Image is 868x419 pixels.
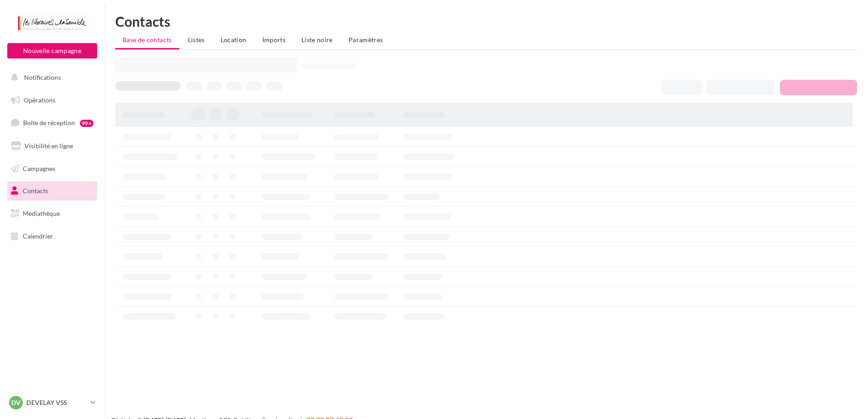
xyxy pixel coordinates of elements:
[24,96,55,104] span: Opérations
[26,398,87,407] p: DEVELAY VSS
[23,209,60,217] span: Médiathèque
[5,113,99,132] a: Boîte de réception99+
[23,232,53,240] span: Calendrier
[25,142,73,150] span: Visibilité en ligne
[221,36,247,44] span: Location
[115,15,857,28] h1: Contacts
[7,394,97,411] a: DV DEVELAY VSS
[5,136,99,156] a: Visibilité en ligne
[301,36,333,44] span: Liste noire
[5,91,99,110] a: Opérations
[23,164,55,172] span: Campagnes
[80,120,94,127] div: 99+
[11,398,20,407] span: DV
[349,36,383,44] span: Paramètres
[24,73,61,81] span: Notifications
[7,43,97,58] button: Nouvelle campagne
[5,159,99,178] a: Campagnes
[5,204,99,223] a: Médiathèque
[5,227,99,246] a: Calendrier
[188,36,205,44] span: Listes
[5,181,99,200] a: Contacts
[5,68,95,87] button: Notifications
[23,187,48,195] span: Contacts
[262,36,286,44] span: Imports
[23,119,75,127] span: Boîte de réception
